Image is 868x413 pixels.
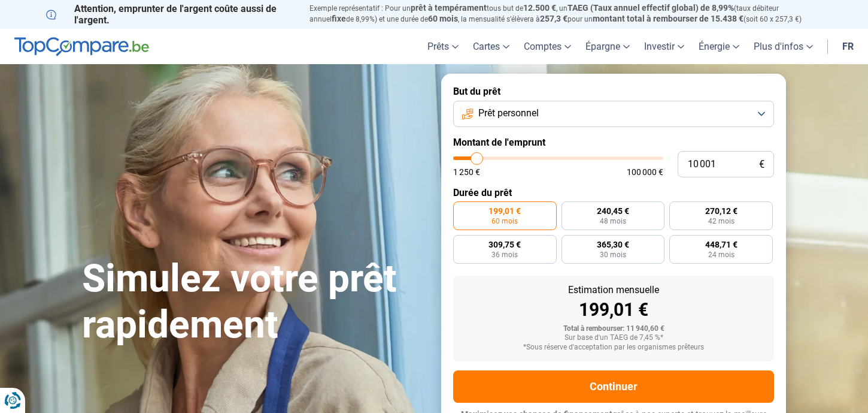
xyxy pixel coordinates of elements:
span: 199,01 € [488,207,521,215]
a: Comptes [517,29,578,64]
a: fr [835,29,861,64]
a: Plus d'infos [746,29,820,64]
span: 60 mois [491,218,518,225]
label: Durée du prêt [453,187,774,198]
span: 24 mois [708,251,735,258]
span: € [759,159,764,170]
div: Estimation mensuelle [463,285,764,295]
span: montant total à rembourser de 15.438 € [593,14,743,23]
label: But du prêt [453,86,774,97]
span: 1 250 € [453,168,480,176]
div: 199,01 € [463,301,764,319]
span: 12.500 € [523,3,556,13]
label: Montant de l'emprunt [453,137,774,148]
a: Cartes [466,29,517,64]
span: TAEG (Taux annuel effectif global) de 8,99% [567,3,734,13]
h1: Simulez votre prêt rapidement [82,256,427,348]
span: 365,30 € [597,240,629,249]
span: Prêt personnel [478,107,539,120]
a: Énergie [691,29,746,64]
span: 257,3 € [540,14,567,23]
div: Sur base d'un TAEG de 7,45 %* [463,334,764,342]
a: Prêts [420,29,466,64]
span: 42 mois [708,218,735,225]
span: 48 mois [600,218,626,225]
p: Attention, emprunter de l'argent coûte aussi de l'argent. [46,3,295,26]
a: Investir [637,29,691,64]
span: 100 000 € [627,168,663,176]
a: Épargne [578,29,637,64]
button: Prêt personnel [453,101,774,127]
span: 270,12 € [705,207,738,215]
span: 309,75 € [488,240,521,249]
span: 448,71 € [705,240,738,249]
img: TopCompare [14,37,149,56]
span: 60 mois [428,14,458,23]
span: prêt à tempérament [411,3,487,13]
span: 240,45 € [597,207,629,215]
span: 36 mois [491,251,518,258]
span: fixe [332,14,346,23]
p: Exemple représentatif : Pour un tous but de , un (taux débiteur annuel de 8,99%) et une durée de ... [309,3,822,25]
button: Continuer [453,370,774,403]
div: Total à rembourser: 11 940,60 € [463,325,764,333]
span: 30 mois [600,251,626,258]
div: *Sous réserve d'acceptation par les organismes prêteurs [463,343,764,352]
